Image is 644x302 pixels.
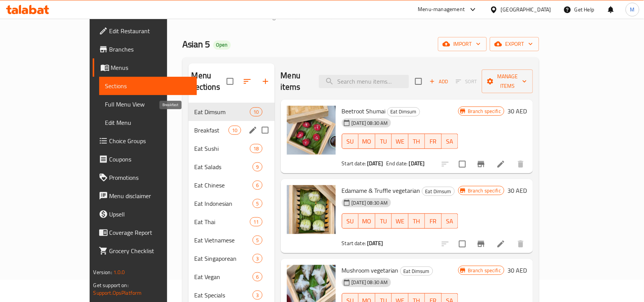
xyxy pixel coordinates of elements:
[296,12,298,21] li: /
[501,5,551,14] div: [GEOGRAPHIC_DATA]
[507,106,527,116] h6: 30 AED
[93,168,197,187] a: Promotions
[331,12,334,21] li: /
[188,121,275,139] div: Breakfast10edit
[225,12,293,21] span: Restaurants management
[253,162,262,171] div: items
[367,158,383,168] b: [DATE]
[250,145,262,152] span: 18
[428,216,439,227] span: FR
[195,126,229,135] span: Breakfast
[507,265,527,276] h6: 30 AED
[250,218,262,226] span: 11
[367,238,383,248] b: [DATE]
[195,254,253,263] div: Eat Singaporean
[496,239,506,249] a: Edit menu item
[93,280,129,290] span: Get support on:
[427,76,451,87] button: Add
[195,144,250,153] span: Eat Sushi
[349,279,391,286] span: [DATE] 08:30 AM
[472,235,490,253] button: Branch-specific-item
[496,39,533,49] span: export
[109,246,191,255] span: Grocery Checklist
[301,12,328,22] a: Menus
[375,134,392,149] button: TU
[188,231,275,249] div: Eat Vietnamese5
[213,42,231,48] span: Open
[442,134,459,149] button: SA
[229,127,240,134] span: 10
[250,108,262,116] span: 10
[342,105,386,117] span: Beetroot Shumai
[113,267,125,277] span: 1.0.0
[412,216,422,227] span: TH
[109,26,191,36] span: Edit Restaurant
[465,108,504,115] span: Branch specific
[444,39,481,49] span: import
[445,136,456,147] span: SA
[188,103,275,121] div: Eat Dimsum10
[93,288,142,298] a: Support.OpsPlatform
[319,75,409,88] input: search
[109,173,191,182] span: Promotions
[195,272,253,281] span: Eat Vegan
[195,162,253,171] div: Eat Salads
[253,292,262,299] span: 3
[490,37,539,51] button: export
[428,77,449,86] span: Add
[109,228,191,237] span: Coverage Report
[105,100,191,109] span: Full Menu View
[359,213,375,229] button: MO
[195,236,253,245] span: Eat Vietnamese
[253,163,262,171] span: 9
[287,185,336,234] img: Edamame & Truffle vegetarian
[188,139,275,158] div: Eat Sushi18
[93,40,197,58] a: Branches
[250,217,262,226] div: items
[378,136,389,147] span: TU
[105,81,191,90] span: Sections
[472,155,490,173] button: Branch-specific-item
[93,187,197,205] a: Menu disclaimer
[512,235,530,253] button: delete
[392,134,409,149] button: WE
[386,158,407,168] span: End date:
[342,265,399,276] span: Mushroom vegetarian
[93,242,197,260] a: Grocery Checklist
[392,213,409,229] button: WE
[188,158,275,176] div: Eat Salads9
[93,58,197,77] a: Menus
[395,136,406,147] span: WE
[378,216,389,227] span: TU
[109,155,191,164] span: Coupons
[281,70,310,93] h2: Menu items
[109,45,191,54] span: Branches
[253,236,262,245] div: items
[213,40,231,50] div: Open
[454,236,470,252] span: Select to update
[387,107,420,116] div: Eat Dimsum
[411,73,427,89] span: Select section
[253,272,262,281] div: items
[428,136,439,147] span: FR
[445,216,456,227] span: SA
[311,12,328,21] span: Menus
[395,216,406,227] span: WE
[188,194,275,213] div: Eat Indonesian5
[93,22,197,40] a: Edit Restaurant
[409,134,425,149] button: TH
[195,181,253,190] span: Eat Chinese
[195,217,250,226] div: Eat Thai
[93,205,197,223] a: Upsell
[188,249,275,268] div: Eat Singaporean3
[482,69,533,93] button: Manage items
[512,155,530,173] button: delete
[488,72,527,91] span: Manage items
[253,200,262,207] span: 5
[345,136,356,147] span: SU
[362,136,372,147] span: MO
[359,134,375,149] button: MO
